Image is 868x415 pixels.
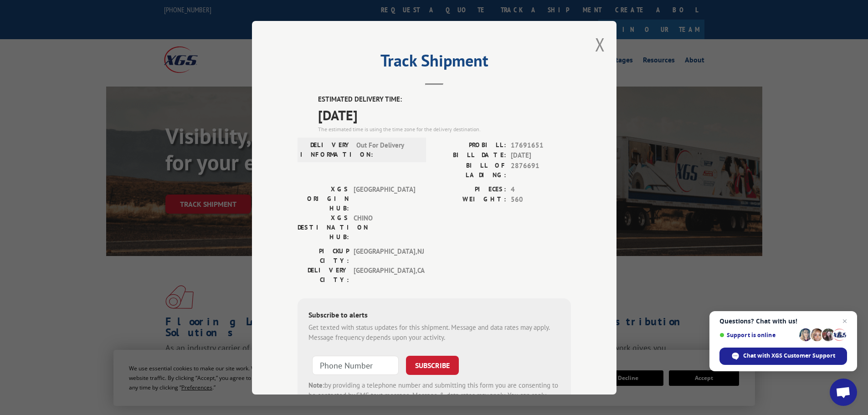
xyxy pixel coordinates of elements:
span: [GEOGRAPHIC_DATA] [354,184,415,213]
div: Open chat [830,379,857,406]
label: BILL DATE: [434,150,506,161]
span: [DATE] [511,150,571,161]
div: by providing a telephone number and submitting this form you are consenting to be contacted by SM... [308,380,560,411]
label: PROBILL: [434,140,506,150]
span: [GEOGRAPHIC_DATA] , CA [354,265,415,284]
strong: Note: [308,380,324,389]
span: 4 [511,184,571,195]
span: [DATE] [318,104,571,125]
span: [GEOGRAPHIC_DATA] , NJ [354,246,415,265]
label: DELIVERY INFORMATION: [300,140,352,159]
span: Support is online [719,332,796,338]
span: CHINO [354,213,415,241]
button: SUBSCRIBE [406,355,459,374]
span: 17691651 [511,140,571,150]
h2: Track Shipment [298,54,571,72]
span: Out For Delivery [356,140,418,159]
span: Chat with XGS Customer Support [743,352,835,360]
div: Chat with XGS Customer Support [719,348,847,365]
span: Questions? Chat with us! [719,318,847,325]
span: Close chat [839,316,850,327]
div: Get texted with status updates for this shipment. Message and data rates may apply. Message frequ... [308,322,560,343]
input: Phone Number [312,355,399,374]
span: 560 [511,195,571,205]
label: PIECES: [434,184,506,195]
label: PICKUP CITY: [298,246,349,265]
label: XGS ORIGIN HUB: [298,184,349,213]
label: BILL OF LADING: [434,160,506,179]
label: DELIVERY CITY: [298,265,349,284]
div: The estimated time is using the time zone for the delivery destination. [318,125,571,133]
div: Subscribe to alerts [308,309,560,322]
label: ESTIMATED DELIVERY TIME: [318,94,571,105]
button: Close modal [595,32,605,56]
label: WEIGHT: [434,195,506,205]
label: XGS DESTINATION HUB: [298,213,349,241]
span: 2876691 [511,160,571,179]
